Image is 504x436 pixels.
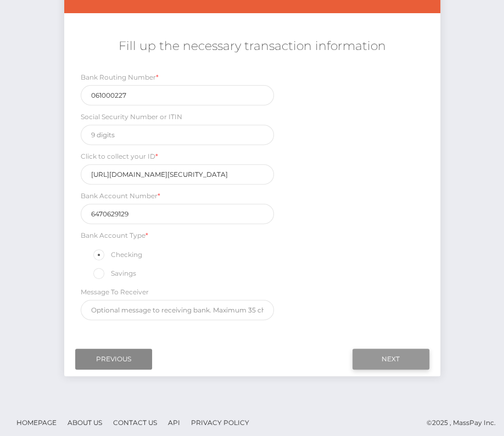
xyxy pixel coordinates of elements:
label: Bank Account Number [81,191,160,201]
a: About Us [63,414,107,431]
a: Privacy Policy [187,414,254,431]
input: Please follow the provided link to provide your ID and selfie [81,164,274,185]
input: Optional message to receiving bank. Maximum 35 characters [81,300,274,320]
input: 9 digits [81,125,274,145]
a: Contact Us [109,414,161,431]
label: Checking [92,248,142,262]
label: Click to collect your ID [81,152,158,161]
label: Bank Account Type [81,231,148,241]
input: Only digits [81,204,274,224]
a: Homepage [12,414,61,431]
label: Savings [92,266,136,281]
label: Bank Routing Number [81,72,159,82]
input: Next [352,349,429,370]
label: Social Security Number or ITIN [81,112,182,122]
a: API [164,414,184,431]
label: Message To Receiver [81,287,149,297]
input: Only 9 digits [81,85,274,105]
input: Previous [75,349,152,370]
h5: Fill up the necessary transaction information [72,38,432,55]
